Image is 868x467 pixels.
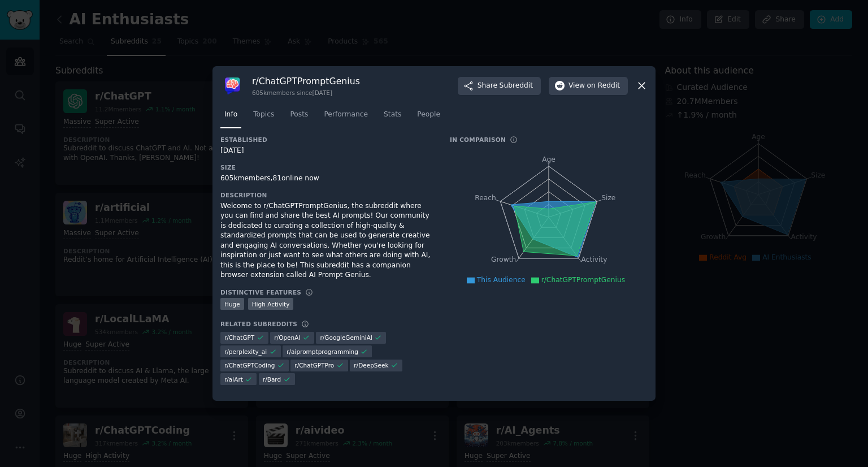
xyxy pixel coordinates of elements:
span: r/ Bard [263,375,281,383]
span: View [568,81,620,91]
span: Performance [324,110,368,120]
a: People [413,106,444,129]
tspan: Activity [581,256,607,263]
div: Huge [220,298,244,310]
h3: Size [220,163,434,171]
tspan: Growth [491,256,516,263]
span: Info [224,110,237,120]
span: r/ChatGPTPromptGenius [541,276,625,284]
span: People [417,110,440,120]
span: Stats [384,110,401,120]
h3: Established [220,136,434,144]
img: ChatGPTPromptGenius [220,74,244,98]
button: ShareSubreddit [458,77,541,95]
a: Info [220,106,241,129]
a: Topics [249,106,278,129]
span: This Audience [477,276,526,284]
div: [DATE] [220,146,434,156]
span: Share [478,81,533,91]
h3: Related Subreddits [220,320,297,328]
h3: In Comparison [450,136,506,144]
a: Posts [286,106,312,129]
div: High Activity [248,298,294,310]
tspan: Size [601,193,615,201]
tspan: Age [542,155,555,163]
div: 605k members since [DATE] [252,89,360,97]
span: r/ aipromptprogramming [287,348,358,356]
button: Viewon Reddit [549,77,628,95]
h3: r/ ChatGPTPromptGenius [252,75,360,87]
span: Posts [290,110,308,120]
span: Subreddit [500,81,533,91]
h3: Description [220,191,434,199]
span: on Reddit [587,81,620,91]
span: r/ DeepSeek [354,361,388,369]
tspan: Reach [475,193,496,201]
a: Stats [380,106,405,129]
span: r/ OpenAI [274,334,300,341]
span: r/ ChatGPT [224,334,254,341]
span: r/ GoogleGeminiAI [320,334,372,341]
span: r/ perplexity_ai [224,348,267,356]
span: r/ aiArt [224,375,243,383]
span: r/ ChatGPTCoding [224,361,275,369]
div: 605k members, 81 online now [220,174,434,184]
h3: Distinctive Features [220,288,301,296]
span: r/ ChatGPTPro [294,361,334,369]
a: Performance [320,106,372,129]
div: Welcome to r/ChatGPTPromptGenius, the subreddit where you can find and share the best AI prompts!... [220,201,434,280]
span: Topics [253,110,274,120]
